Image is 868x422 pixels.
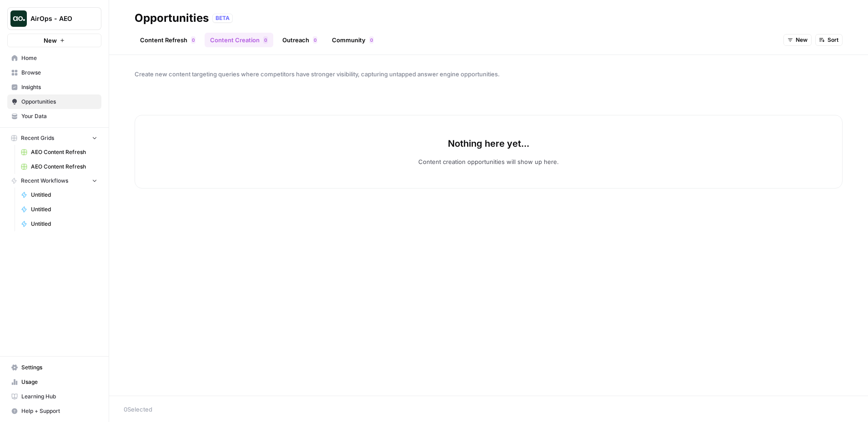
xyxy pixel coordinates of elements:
[7,404,101,418] button: Help + Support
[7,7,101,30] button: Workspace: AirOps - AEO
[31,191,97,199] span: Untitled
[21,134,54,142] span: Recent Grids
[21,83,97,91] span: Insights
[7,389,101,404] a: Learning Hub
[370,36,373,44] span: 0
[7,80,101,94] a: Insights
[135,33,201,47] a: Content Refresh0
[17,159,101,174] a: AEO Content Refresh
[10,10,27,27] img: AirOps - AEO Logo
[17,202,101,217] a: Untitled
[31,148,97,156] span: AEO Content Refresh
[31,220,97,228] span: Untitled
[7,174,101,188] button: Recent Workflows
[192,36,195,44] span: 0
[31,205,97,213] span: Untitled
[21,363,97,372] span: Settings
[21,378,97,386] span: Usage
[17,188,101,202] a: Untitled
[21,98,97,106] span: Opportunities
[263,36,268,44] div: 0
[191,36,196,44] div: 0
[17,145,101,159] a: AEO Content Refresh
[815,34,843,46] button: Sort
[7,375,101,389] a: Usage
[21,69,97,77] span: Browse
[135,11,209,25] div: Opportunities
[7,360,101,375] a: Settings
[21,407,97,415] span: Help + Support
[7,51,101,65] a: Home
[277,33,323,47] a: Outreach0
[418,157,559,166] p: Content creation opportunities will show up here.
[21,54,97,62] span: Home
[7,34,101,47] button: New
[21,392,97,401] span: Learning Hub
[7,94,101,109] a: Opportunities
[44,36,57,45] span: New
[31,163,97,171] span: AEO Content Refresh
[264,36,267,44] span: 0
[135,70,843,79] span: Create new content targeting queries where competitors have stronger visibility, capturing untapp...
[30,14,85,23] span: AirOps - AEO
[124,405,853,414] div: 0 Selected
[448,137,529,150] p: Nothing here yet...
[7,131,101,145] button: Recent Grids
[205,33,273,47] a: Content Creation0
[783,34,812,46] button: New
[17,217,101,231] a: Untitled
[326,33,379,47] a: Community0
[314,36,316,44] span: 0
[796,36,808,44] span: New
[828,36,838,44] span: Sort
[369,36,374,44] div: 0
[212,14,233,23] div: BETA
[7,109,101,124] a: Your Data
[7,65,101,80] a: Browse
[313,36,317,44] div: 0
[21,112,97,120] span: Your Data
[21,177,68,185] span: Recent Workflows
